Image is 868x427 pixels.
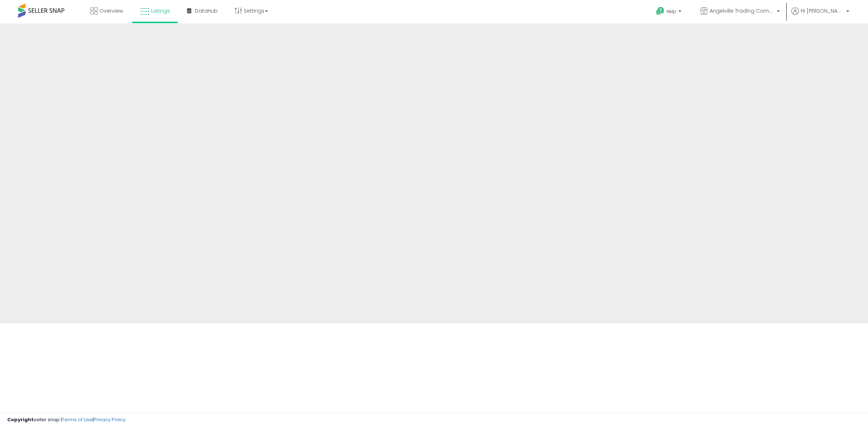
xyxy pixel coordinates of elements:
span: Help [667,8,676,14]
span: DataHub [195,7,218,14]
i: Get Help [656,7,665,16]
a: Hi [PERSON_NAME] [791,7,849,24]
span: Hi [PERSON_NAME] [801,7,844,14]
span: Angelville Trading Company [710,7,775,14]
a: Help [650,1,689,24]
span: Overview [99,7,123,14]
span: Listings [151,7,170,14]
